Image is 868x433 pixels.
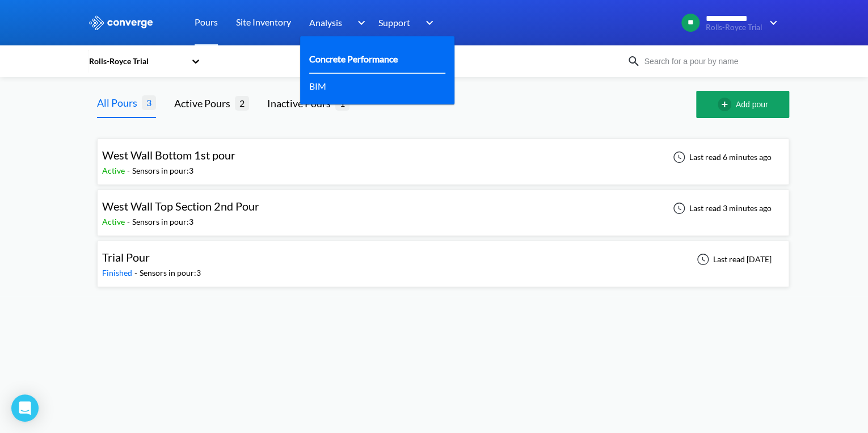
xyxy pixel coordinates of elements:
span: Support [378,15,410,30]
img: icon-search.svg [627,54,641,68]
a: Concrete Performance [309,52,398,66]
div: Open Intercom Messenger [11,394,39,422]
div: Active Pours [174,95,235,111]
span: - [127,166,132,175]
a: Trial PourFinished-Sensors in pour:3Last read [DATE] [97,254,789,263]
span: - [127,217,132,226]
a: BIM [309,79,326,93]
a: West Wall Top Section 2nd PourActive-Sensors in pour:3Last read 3 minutes ago [97,203,789,212]
input: Search for a pour by name [641,55,778,68]
span: Active [102,217,127,226]
img: logo_ewhite.svg [88,15,154,30]
span: - [134,268,140,278]
div: Sensors in pour: 3 [132,165,193,177]
div: Rolls-Royce Trial [88,55,186,68]
span: Trial Pour [102,250,150,264]
img: downArrow.svg [762,16,780,30]
span: West Wall Top Section 2nd Pour [102,199,259,213]
span: West Wall Bottom 1st pour [102,148,235,162]
div: Last read [DATE] [690,253,775,266]
span: 3 [142,95,156,110]
div: All Pours [97,95,142,111]
div: Sensors in pour: 3 [132,216,193,228]
div: Last read 3 minutes ago [667,201,775,215]
button: Add pour [696,91,789,118]
span: Analysis [309,15,342,30]
span: Finished [102,268,134,278]
img: downArrow.svg [418,16,436,30]
span: Active [102,166,127,175]
span: 2 [235,96,249,110]
img: add-circle-outline.svg [718,98,736,111]
span: Rolls-Royce Trial [706,23,762,32]
img: downArrow.svg [350,16,368,30]
div: Sensors in pour: 3 [140,267,201,279]
div: Inactive Pours [267,95,335,111]
a: West Wall Bottom 1st pourActive-Sensors in pour:3Last read 6 minutes ago [97,152,789,161]
div: Last read 6 minutes ago [667,150,775,164]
